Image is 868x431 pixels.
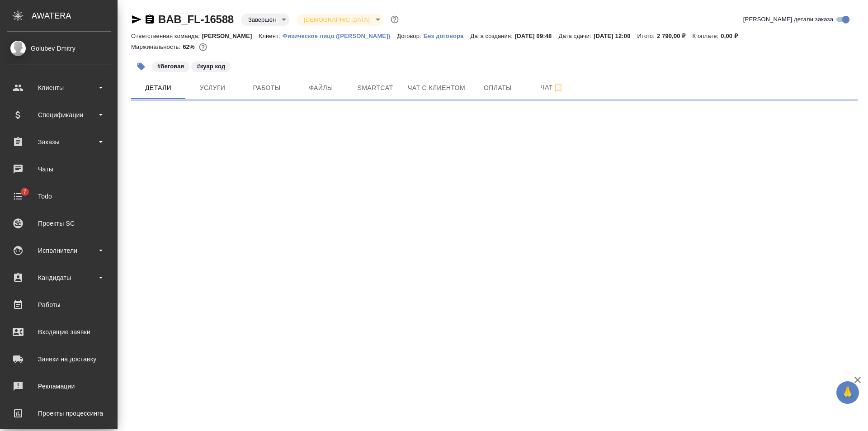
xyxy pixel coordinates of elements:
p: К оплате: [693,33,721,39]
span: куар код [190,62,231,70]
button: Доп статусы указывают на важность/срочность заказа [389,14,401,25]
a: Физическое лицо ([PERSON_NAME]) [283,32,397,39]
button: Добавить тэг [131,57,151,76]
div: Спецификации [7,108,111,122]
p: #беговая [157,62,184,71]
a: Заявки на доставку [2,348,115,370]
p: [DATE] 12:00 [594,33,637,39]
a: Без договора [424,32,471,39]
div: Проекты SC [7,217,111,230]
p: 0,00 ₽ [721,33,745,39]
p: Ответственная команда: [131,33,202,39]
span: Файлы [299,82,343,94]
span: Чат с клиентом [408,82,465,94]
a: Работы [2,294,115,316]
a: 7Todo [2,185,115,208]
p: 2 790,00 ₽ [657,33,693,39]
div: Golubev Dmitry [7,43,111,53]
button: 🙏 [836,381,859,404]
a: BAB_FL-16588 [158,13,234,25]
div: Завершен [297,14,383,26]
div: Исполнители [7,244,111,257]
button: Скопировать ссылку [144,14,155,25]
p: #куар код [197,62,225,71]
p: Дата создания: [470,33,514,39]
p: Клиент: [259,33,283,39]
span: 7 [18,187,32,196]
div: Завершен [241,14,289,26]
span: Детали [137,82,180,94]
span: [PERSON_NAME] детали заказа [743,15,833,24]
div: Чаты [7,162,111,176]
span: 🙏 [840,383,855,402]
p: Без договора [424,33,471,39]
div: Заявки на доставку [7,352,111,366]
a: Проекты SC [2,212,115,235]
div: Заказы [7,135,111,149]
button: [DEMOGRAPHIC_DATA] [301,16,372,24]
span: Smartcat [354,82,397,94]
p: Договор: [397,33,424,39]
p: Итого: [637,33,657,39]
button: Завершен [245,16,278,24]
span: Чат [530,82,574,93]
div: Клиенты [7,81,111,95]
a: Рекламации [2,375,115,398]
div: Рекламации [7,379,111,393]
button: 882.50 RUB; [197,41,209,53]
span: Работы [245,82,288,94]
a: Чаты [2,158,115,180]
a: Входящие заявки [2,321,115,343]
p: Дата сдачи: [559,33,594,39]
div: Проекты процессинга [7,407,111,420]
span: беговая [151,62,190,70]
p: Маржинальность: [131,43,183,50]
a: Проекты процессинга [2,402,115,425]
button: Скопировать ссылку для ЯМессенджера [131,14,142,25]
div: Работы [7,298,111,312]
div: Входящие заявки [7,325,111,339]
span: Услуги [191,82,234,94]
div: Кандидаты [7,271,111,284]
p: [DATE] 09:48 [515,33,559,39]
div: Todo [7,189,111,203]
svg: Подписаться [553,82,564,93]
p: 62% [183,43,197,50]
span: Оплаты [476,82,519,94]
p: [PERSON_NAME] [202,33,259,39]
p: Физическое лицо ([PERSON_NAME]) [283,33,397,39]
div: AWATERA [32,7,118,25]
